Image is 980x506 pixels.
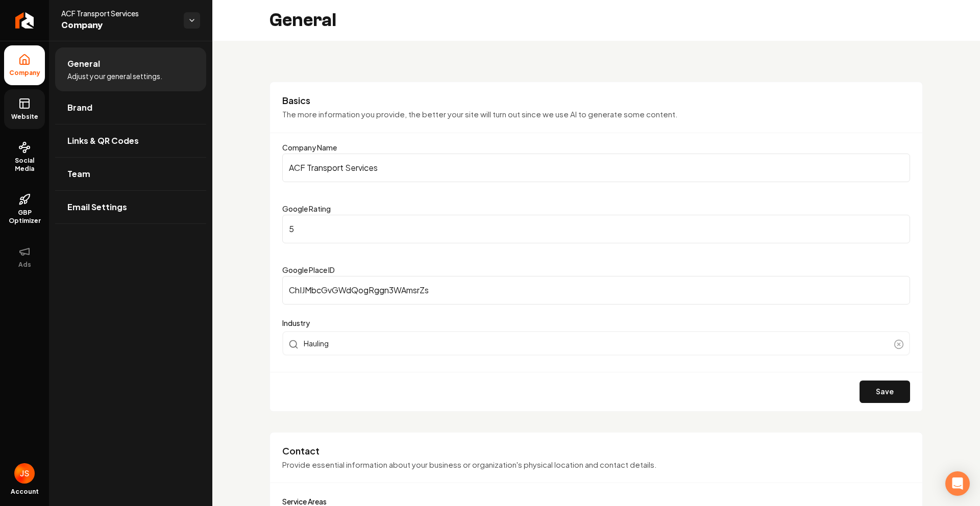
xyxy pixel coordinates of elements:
a: Brand [55,91,206,124]
span: Account [11,488,39,496]
h3: Basics [282,94,910,107]
span: Email Settings [67,201,127,213]
a: Links & QR Codes [55,124,206,157]
a: Website [4,89,45,129]
label: Google Rating [282,204,331,213]
h3: Contact [282,445,910,457]
label: Service Areas [282,497,327,506]
span: Social Media [4,157,45,173]
p: Provide essential information about your business or organization's physical location and contact... [282,459,910,471]
span: ACF Transport Services [61,8,176,18]
button: Open user button [14,463,35,484]
a: Social Media [4,133,45,181]
input: Google Rating [282,215,910,243]
span: Team [67,168,90,180]
span: General [67,58,100,70]
span: Website [7,113,42,121]
a: GBP Optimizer [4,185,45,233]
label: Company Name [282,143,337,152]
span: Ads [14,261,35,269]
span: Company [61,18,176,33]
label: Industry [282,317,910,329]
span: Adjust your general settings. [67,71,162,81]
img: Rebolt Logo [15,12,34,29]
span: Brand [67,102,92,114]
input: Company Name [282,154,910,182]
p: The more information you provide, the better your site will turn out since we use AI to generate ... [282,109,910,120]
button: Save [860,381,910,403]
a: Team [55,158,206,190]
span: Links & QR Codes [67,135,139,147]
span: Company [5,69,44,77]
span: GBP Optimizer [4,209,45,225]
button: Ads [4,237,45,277]
a: Email Settings [55,191,206,223]
h2: General [269,10,336,31]
input: Google Place ID [282,276,910,305]
label: Google Place ID [282,265,335,274]
img: James Shamoun [14,463,35,484]
div: Open Intercom Messenger [945,471,970,496]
